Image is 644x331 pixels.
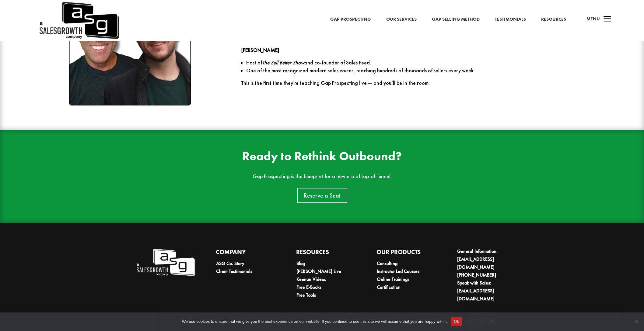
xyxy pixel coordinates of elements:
[246,67,595,74] p: One of the most recognized modern sales voices, reaching hundreds of thousands of sellers every w...
[296,260,305,267] a: Blog
[377,276,409,282] a: Online Trainings
[297,188,347,203] a: Reserve a Seat
[296,284,321,290] a: Free E-Books
[216,247,275,260] h4: Company
[174,150,470,165] h2: Ready to Rethink Outbound?
[457,256,495,270] a: [EMAIL_ADDRESS][DOMAIN_NAME]
[174,173,470,180] p: Gap Prospecting is the blueprint for a new era of top-of-funnel.
[586,16,600,22] span: Menu
[377,260,397,267] a: Consulting
[633,319,639,325] span: No
[182,319,448,325] span: We use cookies to ensure that we give you the best experience on our website. If you continue to ...
[377,268,419,274] a: Instructor Led Courses
[330,16,371,23] a: Gap Prospecting
[296,292,316,298] a: Free Tools
[495,16,526,23] a: Testimonials
[376,247,436,260] h4: Our Products
[432,16,480,23] a: Gap Selling Method
[262,59,304,66] em: The Sell Better Show
[601,13,614,26] span: a
[457,288,495,302] a: [EMAIL_ADDRESS][DOMAIN_NAME]
[246,59,595,67] p: Host of and co-founder of Sales Feed.
[451,317,462,326] button: Ok
[296,268,341,274] a: [PERSON_NAME] Live
[457,279,516,303] li: Speak with Sales:
[457,272,496,278] a: [PHONE_NUMBER]
[386,16,417,23] a: Our Services
[241,47,279,53] strong: [PERSON_NAME]
[296,276,326,282] a: Keenan Videos
[377,284,401,290] a: Certification
[296,247,355,260] h4: Resources
[541,16,566,23] a: Resources
[136,247,195,278] img: A Sales Growth Company
[457,247,516,271] li: General Information:
[216,268,252,274] a: Client Testimonials
[216,260,244,267] a: ASG Co. Story
[241,80,595,86] p: This is the first time they’re teaching Gap Prospecting live — and you’ll be in the room.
